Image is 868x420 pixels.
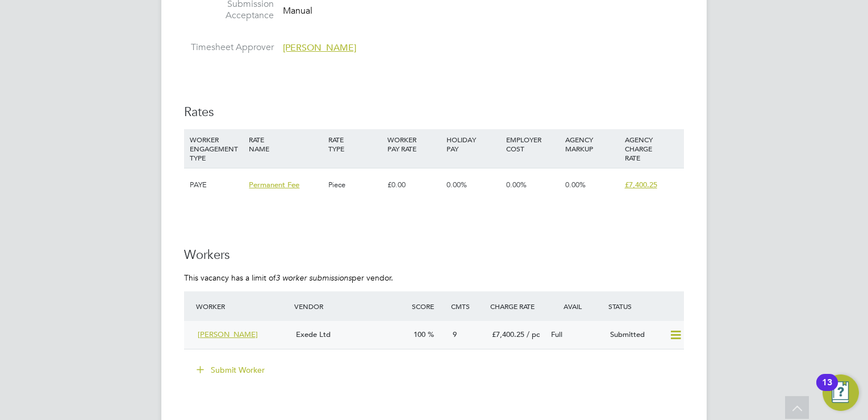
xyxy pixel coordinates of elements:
[291,296,409,316] div: Vendor
[503,129,562,159] div: EMPLOYER COST
[184,247,684,263] h3: Workers
[506,180,527,190] span: 0.00%
[184,42,274,53] label: Timesheet Approver
[453,330,457,339] span: 9
[562,129,621,159] div: AGENCY MARKUP
[565,180,586,190] span: 0.00%
[622,129,681,168] div: AGENCY CHARGE RATE
[444,129,503,159] div: HOLIDAY PAY
[276,273,352,283] em: 3 worker submissions
[187,168,246,201] div: PAYE
[606,296,684,316] div: Status
[409,296,448,316] div: Score
[625,180,657,190] span: £7,400.25
[606,326,665,344] div: Submitted
[198,330,258,339] span: [PERSON_NAME]
[193,296,291,316] div: Worker
[283,5,312,16] span: Manual
[296,330,331,339] span: Exede Ltd
[487,296,546,316] div: Charge Rate
[551,330,562,339] span: Full
[385,168,444,201] div: £0.00
[249,180,299,190] span: Permanent Fee
[446,180,467,190] span: 0.00%
[546,296,606,316] div: Avail
[822,382,832,397] div: 13
[283,42,356,53] span: [PERSON_NAME]
[492,330,524,339] span: £7,400.25
[189,361,274,379] button: Submit Worker
[823,374,859,411] button: Open Resource Center, 13 new notifications
[184,273,684,283] p: This vacancy has a limit of per vendor.
[246,129,325,159] div: RATE NAME
[325,168,385,201] div: Piece
[325,129,385,159] div: RATE TYPE
[184,104,684,121] h3: Rates
[414,330,425,339] span: 100
[448,296,487,316] div: Cmts
[385,129,444,159] div: WORKER PAY RATE
[187,129,246,168] div: WORKER ENGAGEMENT TYPE
[527,330,540,339] span: / pc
